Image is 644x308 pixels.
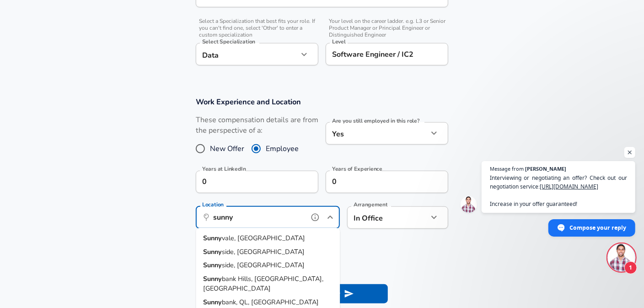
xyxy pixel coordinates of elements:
strong: Sunny [203,274,222,283]
span: New Offer [210,143,244,154]
input: 7 [326,171,428,193]
span: [PERSON_NAME] [525,166,566,171]
strong: Sunny [203,297,222,307]
label: Select Specialization [202,39,255,44]
div: In Office [347,206,414,229]
span: Message from [490,166,524,171]
div: Open chat [608,244,635,271]
input: 0 [196,171,298,193]
span: Select a Specialization that best fits your role. If you can't find one, select 'Other' to enter ... [196,18,318,38]
button: Close [324,211,337,224]
strong: Sunny [203,247,222,256]
span: 1 [624,261,637,274]
button: help [308,211,322,224]
label: These compensation details are from the perspective of a: [196,115,318,136]
strong: Sunny [203,261,222,270]
span: side, [GEOGRAPHIC_DATA] [222,247,305,256]
div: Yes [326,122,428,145]
label: Location [202,202,224,208]
span: Employee [266,143,299,154]
label: Years at LinkedIn [202,167,246,172]
label: Arrangement [354,202,387,208]
span: bank Hills, [GEOGRAPHIC_DATA], [GEOGRAPHIC_DATA] [203,274,323,293]
h3: Work Experience and Location [196,97,448,107]
label: Years of Experience [332,167,382,172]
span: Compose your reply [569,220,626,236]
span: bank, QL, [GEOGRAPHIC_DATA] [222,297,319,307]
span: vale, [GEOGRAPHIC_DATA] [222,233,305,243]
label: Are you still employed in this role? [332,118,419,124]
span: Interviewing or negotiating an offer? Check out our negotiation service: Increase in your offer g... [490,173,627,208]
span: side, [GEOGRAPHIC_DATA] [222,261,305,270]
input: L3 [330,47,444,61]
label: Level [332,39,346,44]
strong: Sunny [203,233,222,243]
div: Data [196,43,298,65]
span: Your level on the career ladder. e.g. L3 or Senior Product Manager or Principal Engineer or Disti... [326,18,448,38]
